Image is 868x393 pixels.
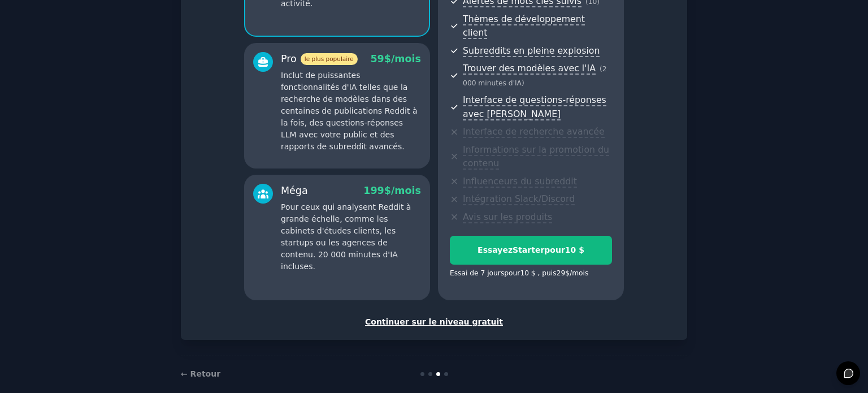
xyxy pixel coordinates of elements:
[305,55,354,62] font: le plus populaire
[281,202,411,271] font: Pour ceux qui analysent Reddit à grande échelle, comme les cabinets d'études clients, les startup...
[478,245,513,254] font: Essayez
[522,79,524,87] font: )
[513,245,544,254] font: Starter
[570,269,588,277] font: /mois
[463,126,604,137] font: Interface de recherche avancée
[281,53,297,64] font: Pro
[181,369,220,378] a: ← Retour
[391,53,421,64] font: /mois
[600,65,602,73] font: (
[363,185,384,196] font: 199
[463,65,606,87] font: 2 000 minutes d'IA
[450,236,612,265] button: EssayezStarterpour10 $
[463,14,585,38] font: Thèmes de développement client
[281,71,417,151] font: Inclut de puissantes fonctionnalités d'IA telles que la recherche de modèles dans des centaines d...
[370,53,384,64] font: 59
[520,269,556,277] font: 10 $ , puis
[565,245,584,254] font: 10 $
[365,317,503,326] font: Continuer sur le niveau gratuit
[463,176,577,187] font: Influenceurs du subreddit
[384,53,391,64] font: $
[463,94,606,119] font: Interface de questions-réponses avec [PERSON_NAME]
[384,185,391,196] font: $
[463,144,609,169] font: Informations sur la promotion du contenu
[544,245,565,254] font: pour
[391,185,421,196] font: /mois
[281,185,308,196] font: Méga
[504,269,520,277] font: pour
[463,211,552,222] font: Avis sur les produits
[565,269,570,277] font: $
[557,269,566,277] font: 29
[463,193,575,204] font: Intégration Slack/Discord
[463,45,600,56] font: Subreddits en pleine explosion
[463,63,596,74] font: Trouver des modèles avec l'IA
[450,269,504,277] font: Essai de 7 jours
